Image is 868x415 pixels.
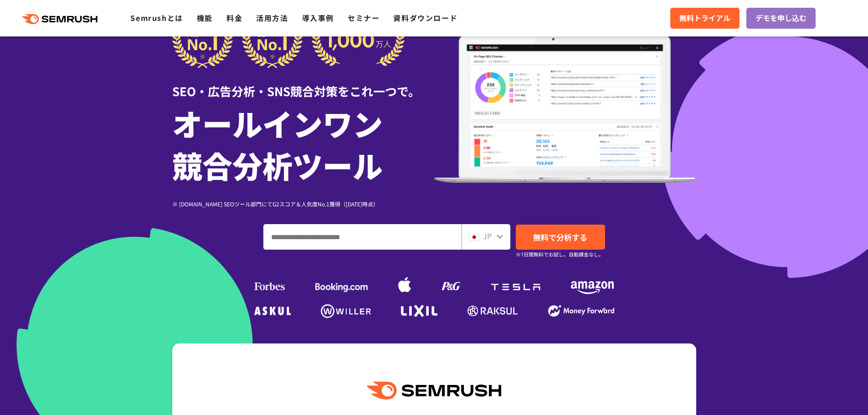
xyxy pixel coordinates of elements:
span: デモを申し込む [755,12,806,24]
input: ドメイン、キーワードまたはURLを入力してください [264,225,461,249]
div: ※ [DOMAIN_NAME] SEOツール部門にてG2スコア＆人気度No.1獲得（[DATE]時点） [172,200,434,208]
span: 無料で分析する [533,231,587,243]
a: デモを申し込む [746,8,816,29]
a: 無料で分析する [516,225,605,250]
a: 資料ダウンロード [393,12,457,23]
a: Semrushとは [130,12,183,23]
span: 無料トライアル [679,12,730,24]
a: 機能 [197,12,213,23]
a: 導入事例 [302,12,334,23]
a: 料金 [226,12,242,23]
h1: オールインワン 競合分析ツール [172,102,434,186]
img: Semrush [367,382,501,400]
a: 無料トライアル [670,8,740,29]
small: ※7日間無料でお試し。自動課金なし。 [516,250,604,259]
a: セミナー [348,12,380,23]
div: SEO・広告分析・SNS競合対策をこれ一つで。 [172,68,434,100]
a: 活用方法 [256,12,288,23]
span: JP [483,231,492,241]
